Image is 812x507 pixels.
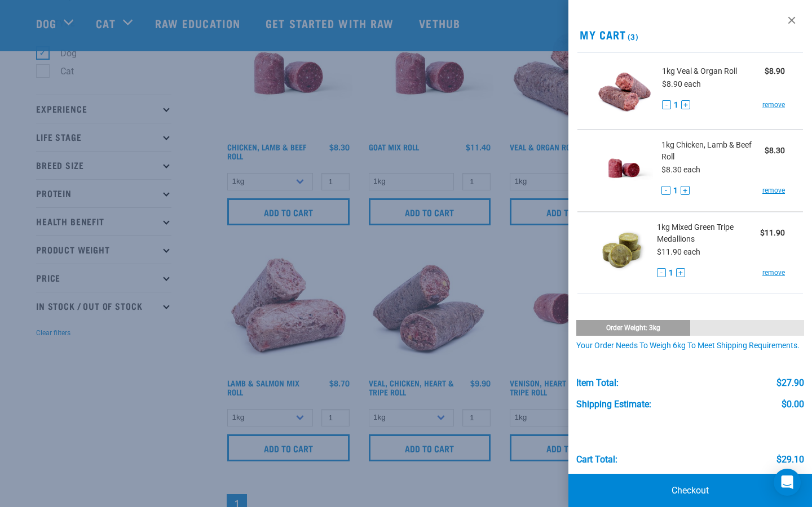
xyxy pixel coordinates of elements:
button: + [681,186,690,195]
img: Chicken, Lamb & Beef Roll [595,139,653,197]
div: Cart total: [576,455,617,465]
div: $29.10 [776,455,804,465]
button: - [657,268,666,277]
span: 1kg Chicken, Lamb & Beef Roll [661,139,765,163]
strong: $8.30 [765,146,785,155]
a: remove [762,100,785,110]
div: $27.90 [776,378,804,388]
a: remove [762,185,785,195]
strong: $11.90 [760,228,785,237]
img: Veal & Organ Roll [595,62,654,120]
span: 1kg Veal & Organ Roll [662,65,737,77]
span: (3) [626,34,639,38]
div: Shipping Estimate: [576,399,651,410]
span: $8.30 each [661,165,700,174]
a: remove [762,268,785,278]
button: - [661,186,670,195]
strong: $8.90 [765,66,785,75]
span: $11.90 each [657,247,700,256]
div: $0.00 [782,399,804,410]
span: 1 [673,185,678,197]
div: Open Intercom Messenger [774,469,801,496]
div: Order weight: 3kg [576,320,690,336]
span: 1 [674,99,678,111]
span: 1kg Mixed Green Tripe Medallions [657,221,760,245]
span: 1 [669,267,673,279]
button: + [676,268,685,277]
div: Your order needs to weigh 6kg to meet shipping requirements. [576,341,805,350]
button: + [681,100,690,109]
button: - [662,100,671,109]
div: Item Total: [576,378,619,388]
span: $8.90 each [662,79,701,88]
img: Mixed Green Tripe Medallions [595,221,648,279]
h2: My Cart [568,28,812,41]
